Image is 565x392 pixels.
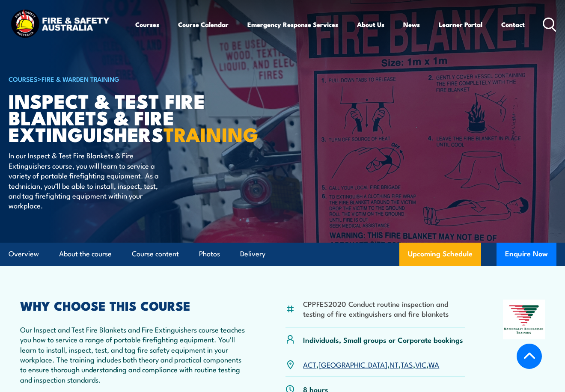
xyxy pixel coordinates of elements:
[135,14,159,35] a: Courses
[428,359,439,369] a: WA
[357,14,384,35] a: About Us
[247,14,338,35] a: Emergency Response Services
[503,300,545,339] img: Nationally Recognised Training logo.
[59,243,112,265] a: About the course
[42,74,119,83] a: Fire & Warden Training
[303,359,439,369] p: , , , , ,
[9,74,220,84] h6: >
[20,324,248,384] p: Our Inspect and Test Fire Blankets and Fire Extinguishers course teaches you how to service a ran...
[501,14,525,35] a: Contact
[303,299,465,319] li: CPPFES2020 Conduct routine inspection and testing of fire extinguishers and fire blankets
[178,14,229,35] a: Course Calendar
[399,243,481,266] a: Upcoming Schedule
[303,335,463,344] p: Individuals, Small groups or Corporate bookings
[9,150,165,210] p: In our Inspect & Test Fire Blankets & Fire Extinguishers course, you will learn to service a vari...
[9,92,220,142] h1: Inspect & Test Fire Blankets & Fire Extinguishers
[390,359,398,369] a: NT
[240,243,265,265] a: Delivery
[164,119,259,148] strong: TRAINING
[497,243,556,266] button: Enquire Now
[199,243,220,265] a: Photos
[9,74,38,83] a: COURSES
[401,359,413,369] a: TAS
[318,359,387,369] a: [GEOGRAPHIC_DATA]
[439,14,482,35] a: Learner Portal
[9,243,39,265] a: Overview
[403,14,420,35] a: News
[303,359,316,369] a: ACT
[415,359,426,369] a: VIC
[20,300,248,311] h2: WHY CHOOSE THIS COURSE
[132,243,179,265] a: Course content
